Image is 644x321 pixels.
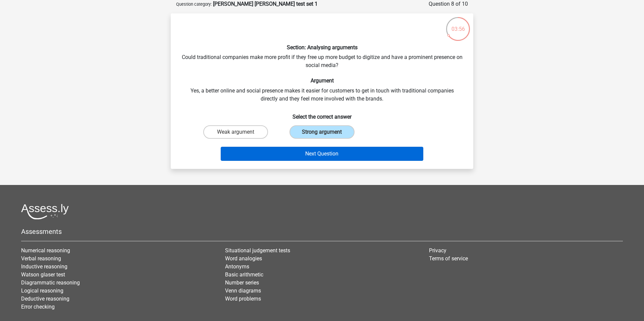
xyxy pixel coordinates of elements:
a: Logical reasoning [21,287,63,294]
a: Error checking [21,304,55,310]
strong: [PERSON_NAME] [PERSON_NAME] test set 1 [213,1,318,7]
a: Venn diagrams [225,287,261,294]
h6: Select the correct answer [181,108,463,120]
h5: Assessments [21,228,623,236]
div: Could traditional companies make more profit if they free up more budget to digitize and have a p... [173,19,471,164]
a: Numerical reasoning [21,247,70,254]
h6: Section: Analysing arguments [181,44,463,51]
button: Next Question [221,147,424,161]
a: Privacy [429,247,446,254]
a: Diagrammatic reasoning [21,279,80,286]
img: Assessly logo [21,204,69,219]
label: Strong argument [289,125,354,139]
a: Verbal reasoning [21,255,61,262]
div: 03:56 [445,16,471,33]
a: Watson glaser test [21,271,65,278]
a: Word analogies [225,255,262,262]
a: Number series [225,279,259,286]
small: Question category: [176,2,212,7]
a: Word problems [225,296,261,302]
a: Basic arithmetic [225,271,263,278]
label: Weak argument [203,125,268,139]
a: Situational judgement tests [225,247,290,254]
a: Deductive reasoning [21,296,69,302]
h6: Argument [181,77,463,84]
a: Inductive reasoning [21,263,67,270]
a: Terms of service [429,255,468,262]
a: Antonyms [225,263,249,270]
